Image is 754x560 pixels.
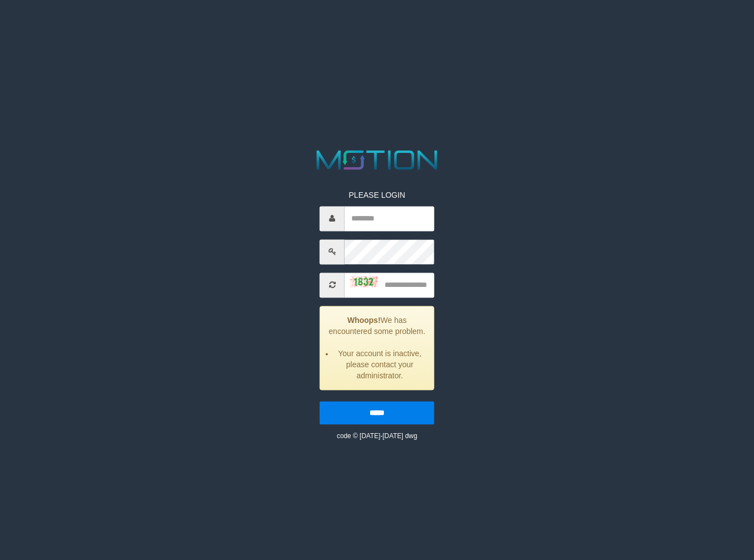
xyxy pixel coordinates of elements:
[334,348,425,381] li: Your account is inactive, please contact your administrator.
[337,432,417,440] small: code © [DATE]-[DATE] dwg
[350,276,378,287] img: captcha
[347,316,381,325] strong: Whoops!
[320,189,434,201] p: PLEASE LOGIN
[311,147,443,173] img: MOTION_logo.png
[320,306,434,390] div: We has encountered some problem.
